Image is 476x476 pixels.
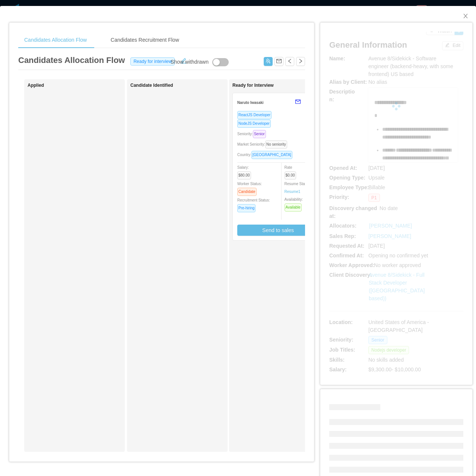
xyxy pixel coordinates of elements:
[285,57,294,66] button: icon: left
[463,13,469,19] i: icon: close
[237,204,256,212] span: Pre-hiring
[275,57,283,66] button: icon: mail
[285,171,296,180] span: $0.00
[237,101,264,105] strong: Naruto Iwasaki
[130,83,235,88] h1: Candidate Identified
[296,57,305,66] button: icon: right
[28,83,132,88] h1: Applied
[237,165,254,177] span: Salary:
[265,140,287,149] span: No seniority
[285,203,302,212] span: Available
[237,120,271,128] span: NodeJS Developer
[105,32,185,48] div: Candidates Recruitment Flow
[237,111,272,119] span: ReactJS Developer
[18,54,125,66] article: Candidates Allocation Flow
[237,182,262,194] span: Worker Status:
[264,57,273,66] button: icon: usergroup-add
[237,188,257,196] span: Candidate
[291,96,301,108] button: mail
[18,32,93,48] div: Candidates Allocation Flow
[171,58,209,66] div: Show withdrawn
[285,197,305,209] span: Availability:
[237,198,270,210] span: Recruitment Status:
[285,182,311,194] span: Resume Status:
[130,57,175,66] span: Ready for interview
[285,189,301,194] a: Resume1
[232,83,337,88] h1: Ready for Interview
[178,56,190,64] button: icon: edit
[237,132,269,136] span: Seniority:
[285,165,299,177] span: Rate
[237,153,295,157] span: Country:
[251,151,292,159] span: [GEOGRAPHIC_DATA]
[305,99,310,104] span: share-alt
[253,130,266,138] span: Senior
[455,6,476,27] button: Close
[237,142,290,146] span: Market Seniority:
[237,225,319,236] button: Send to sales
[237,171,251,180] span: $80.00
